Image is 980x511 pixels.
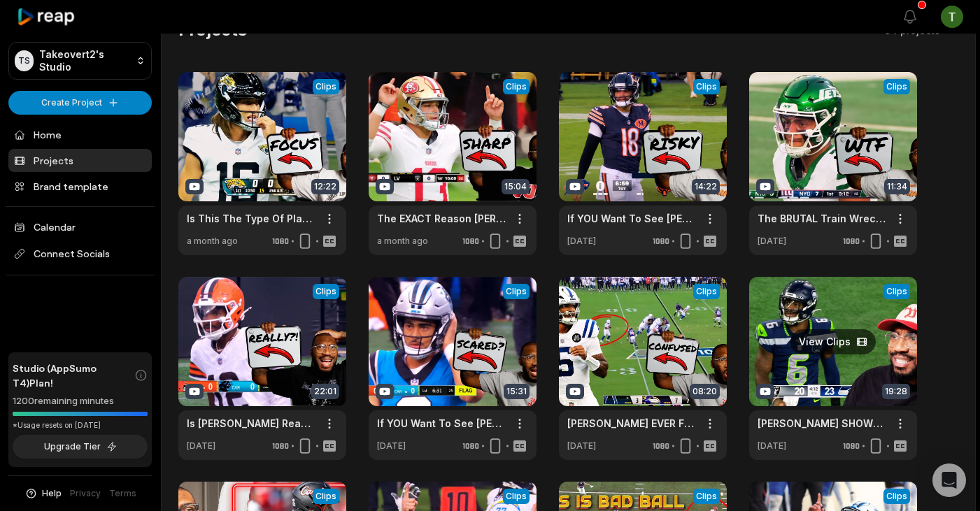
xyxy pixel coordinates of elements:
[187,211,315,226] a: Is This The Type Of Play That KEEPS [PERSON_NAME] In the Jaguars Plans?
[13,361,134,390] span: Studio (AppSumo T4) Plan!
[42,487,62,500] span: Help
[13,435,148,459] button: Upgrade Tier
[377,211,506,226] a: The EXACT Reason [PERSON_NAME] Has Remained RELEVANT
[8,175,152,198] a: Brand template
[187,416,315,431] a: Is [PERSON_NAME] Ready? This TRUTHFUL Analysis Separates Hype From Reality
[758,211,886,226] a: The BRUTAL Train Wreck Of [PERSON_NAME] And Jets Offense
[932,463,966,497] div: Open Intercom Messenger
[8,241,152,266] span: Connect Socials
[377,416,506,431] a: If YOU Want To See [PERSON_NAME] UNLEASHED - He MUST Stop Playing It SAFE!
[13,420,148,431] div: *Usage resets on [DATE]
[567,211,696,226] a: If YOU Want To See [PERSON_NAME] SAVE The Bears - He MUST Play Like THIS!
[39,48,129,73] p: Takeovert2's Studio
[567,416,696,431] a: [PERSON_NAME] EVER Figure it out as a NFL QB?
[8,149,152,172] a: Projects
[8,215,152,238] a: Calendar
[758,416,886,431] a: [PERSON_NAME] SHOWS Playmaking Ability but MUST FIX These Late Throws
[24,487,62,500] button: Help
[70,487,101,500] a: Privacy
[8,123,152,146] a: Home
[8,91,152,115] button: Create Project
[109,487,136,500] a: Terms
[13,394,148,408] div: 1200 remaining minutes
[15,50,34,71] div: TS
